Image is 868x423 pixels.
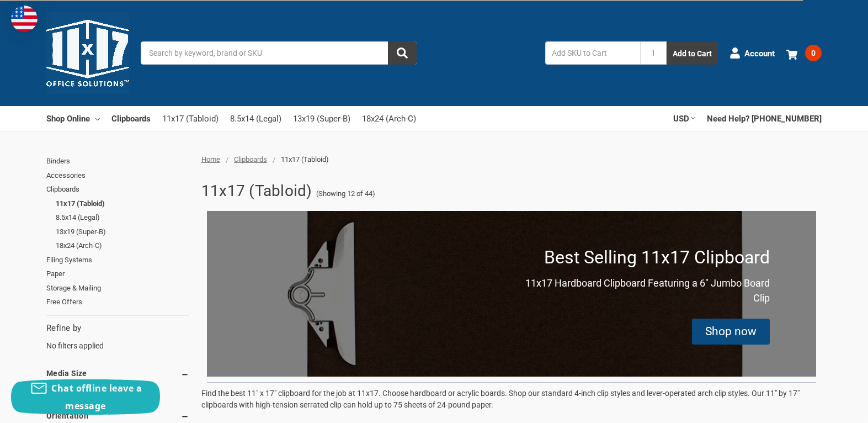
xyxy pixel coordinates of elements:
a: 11x17 (Tabloid) [162,107,219,131]
img: 11x17.com [46,12,129,94]
span: (Showing 12 of 44) [316,188,375,199]
p: 11x17 Hardboard Clipboard Featuring a 6" Jumbo Board Clip [512,276,770,305]
input: Search by keyword, brand or SKU [141,41,417,65]
span: Chat offline leave a message [51,382,142,412]
h5: Orientation [46,409,189,422]
a: 18x24 (Arch-C) [362,107,416,131]
a: Need Help? [PHONE_NUMBER] [707,106,822,130]
a: USD [673,106,695,130]
a: Paper [46,267,189,281]
div: Shop now [705,323,757,341]
h5: Refine by [46,322,189,335]
a: Storage & Mailing [46,281,189,295]
a: Clipboards [111,106,151,130]
a: Clipboards [234,155,267,163]
span: 0 [805,45,822,61]
a: 0 [786,39,822,67]
span: Find the best 11" x 17" clipboard for the job at 11x17. Choose hardboard or acrylic boards. Shop ... [201,389,800,409]
span: Account [744,47,775,60]
a: Binders [46,154,189,168]
a: 11x17 (Tabloid) [56,197,189,211]
input: Add SKU to Cart [545,41,640,65]
button: Chat offline leave a message [11,379,160,415]
span: 11x17 (Tabloid) [281,155,329,163]
a: 8.5x14 (Legal) [56,210,189,225]
a: 8.5x14 (Legal) [230,107,281,131]
h1: 11x17 (Tabloid) [201,177,312,205]
a: Account [729,39,775,67]
a: Clipboards [46,182,189,197]
a: Free Offers [46,295,189,309]
a: 13x19 (Super-B) [293,107,350,131]
div: Shop now [692,319,770,345]
a: Home [201,155,220,163]
a: 18x24 (Arch-C) [56,239,189,253]
a: 13x19 (Super-B) [56,225,189,239]
a: Filing Systems [46,253,189,267]
p: Best Selling 11x17 Clipboard [544,244,770,271]
a: Accessories [46,168,189,183]
a: Shop Online [46,106,100,130]
img: duty and tax information for United States [11,6,38,32]
button: Add to Cart [667,41,718,65]
div: No filters applied [46,322,189,352]
h5: Media Size [46,367,189,380]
